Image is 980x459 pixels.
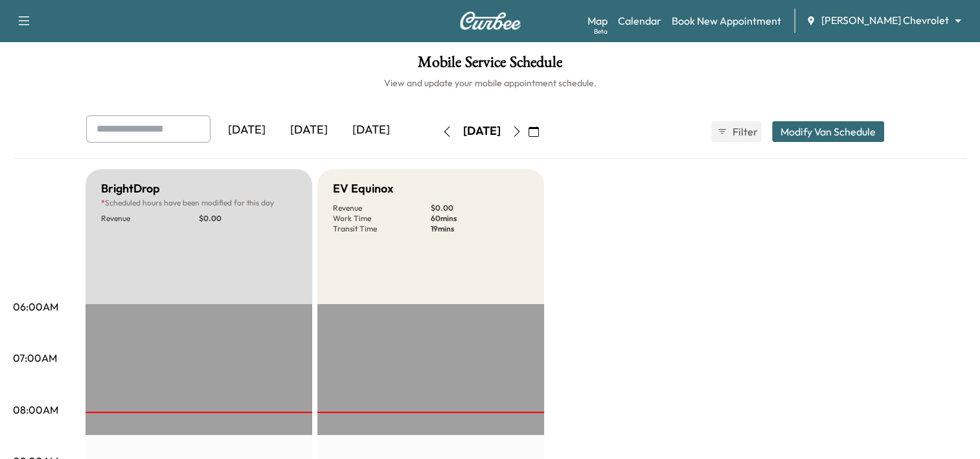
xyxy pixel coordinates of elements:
[463,123,501,139] div: [DATE]
[333,213,431,224] p: Work Time
[101,180,160,198] h5: BrightDrop
[333,203,431,213] p: Revenue
[587,13,608,29] a: MapBeta
[333,224,431,234] p: Transit Time
[340,115,402,145] div: [DATE]
[13,54,967,76] h1: Mobile Service Schedule
[13,76,967,89] h6: View and update your mobile appointment schedule.
[13,299,58,314] p: 06:00AM
[459,12,521,30] img: Curbee Logo
[711,121,762,142] button: Filter
[101,213,199,224] p: Revenue
[431,203,529,213] p: $ 0.00
[199,213,297,224] p: $ 0.00
[216,115,278,145] div: [DATE]
[333,180,393,198] h5: EV Equinox
[672,13,781,29] a: Book New Appointment
[618,13,661,29] a: Calendar
[13,402,58,418] p: 08:00AM
[772,121,884,142] button: Modify Van Schedule
[431,213,529,224] p: 60 mins
[431,224,529,234] p: 19 mins
[594,27,608,36] div: Beta
[821,13,949,28] span: [PERSON_NAME] Chevrolet
[13,350,57,366] p: 07:00AM
[278,115,340,145] div: [DATE]
[733,124,756,139] span: Filter
[101,198,297,208] p: Scheduled hours have been modified for this day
